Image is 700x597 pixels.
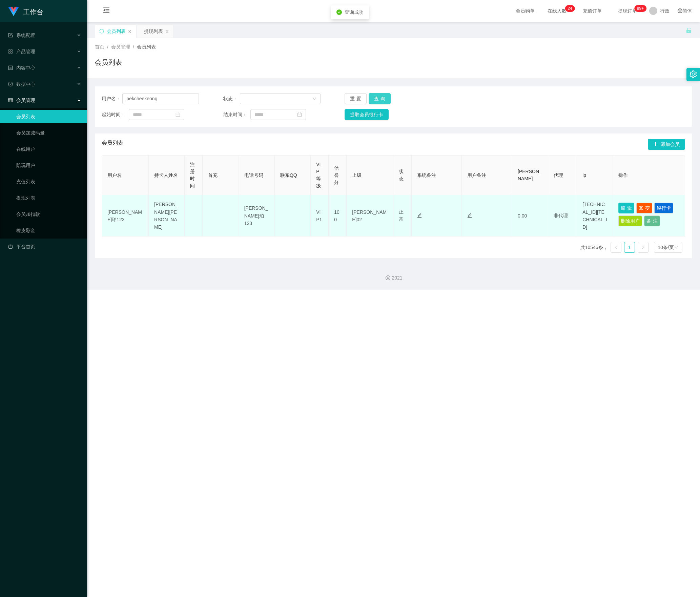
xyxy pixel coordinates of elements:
[565,5,575,12] sup: 24
[582,172,586,178] font: ip
[223,96,238,101] font: 状态：
[107,44,108,49] font: /
[154,172,178,178] font: 持卡人姓名
[467,172,486,178] font: 用户备注
[636,203,652,213] button: 账变
[208,172,218,178] font: 首充
[244,205,268,226] font: [PERSON_NAME]珀123
[654,203,673,213] button: 银行卡
[316,209,322,222] font: VIP1
[99,29,104,34] i: 图标：同步
[467,213,472,218] i: 图标：编辑
[312,97,316,101] i: 图标： 下
[16,65,35,70] font: 内容中心
[689,70,697,78] i: 图标：设置
[297,112,302,117] i: 图标：日历
[8,49,13,54] i: 图标: appstore-o
[583,8,602,14] font: 充值订单
[548,8,567,14] font: 在线人数
[336,9,342,15] i: 图标：勾选圆圈
[352,172,362,178] font: 上级
[417,172,436,178] font: 系统备注
[674,245,678,250] i: 图标： 下
[16,142,81,156] a: 在线用户
[386,275,390,280] i: 图标：版权
[16,175,81,188] a: 充值列表
[369,93,391,104] button: 查询
[686,27,692,34] i: 图标： 解锁
[176,112,180,117] i: 图标：日历
[122,93,199,104] input: 请输入用户名
[637,6,644,11] font: 99+
[23,8,43,16] font: 工作台
[16,110,81,123] a: 会员列表
[345,9,364,15] font: 查询成功
[518,213,527,218] font: 0.00
[102,112,125,117] font: 起始时间：
[568,5,570,12] p: 2
[8,82,13,86] i: 图标: 检查-圆圈-o
[582,209,607,229] font: [TECHNICAL_ID]
[16,191,81,205] a: 提现列表
[516,8,535,14] font: 会员购单
[618,8,637,14] font: 提现订单
[392,275,402,281] font: 2021
[107,172,122,178] font: 用户名
[648,139,685,150] button: 图标: 加号添加会员
[399,209,404,222] font: 正常
[614,245,618,249] i: 图标： 左
[16,159,81,172] a: 陪玩用户
[8,65,13,70] i: 图标：个人资料
[334,209,339,222] font: 100
[345,109,389,120] button: 提取会员银行卡
[16,33,35,38] font: 系统配置
[8,7,19,16] img: logo.9652507e.png
[102,140,123,146] font: 会员列表
[417,213,422,218] i: 图标：编辑
[107,28,126,34] font: 会员列表
[223,112,247,117] font: 结束时间：
[95,0,118,22] i: 图标: 菜单折叠
[280,172,297,178] font: 联系QQ
[611,242,621,253] li: 上一页
[102,96,121,101] font: 用户名：
[316,162,321,188] font: VIP等级
[618,203,634,213] button: 编辑
[682,8,692,14] font: 简体
[144,28,163,34] font: 提现列表
[190,162,195,188] font: 注册时间
[624,242,635,253] li: 1
[345,93,367,104] button: 重置
[660,8,670,14] font: 行政
[334,165,339,185] font: 信誉分
[570,6,572,11] font: 4
[16,98,35,103] font: 会员管理
[678,8,682,13] i: 图标: 全球
[518,169,542,181] font: [PERSON_NAME]
[16,224,81,237] a: 橡皮彩金
[618,172,628,178] font: 操作
[658,242,674,252] div: 10条/页
[658,245,674,250] font: 10条/页
[8,240,81,253] a: 图标：仪表板平台首页
[16,81,35,87] font: 数据中心
[554,213,568,218] font: 非代理
[399,169,404,181] font: 状态
[638,242,648,253] li: 下一页
[128,29,132,34] i: 图标： 关闭
[618,215,642,226] button: 删除用户
[165,29,169,34] i: 图标： 关闭
[244,172,263,178] font: 电话号码
[16,49,35,54] font: 产品管理
[8,98,13,103] i: 图标： 表格
[554,172,563,178] font: 代理
[154,202,178,214] font: [PERSON_NAME]
[582,202,605,214] font: [TECHNICAL_ID]
[95,59,122,66] font: 会员列表
[16,207,81,221] a: 会员加扣款
[641,245,645,249] i: 图标： 右
[8,33,13,38] i: 图标： 表格
[634,5,646,12] sup: 1048
[16,126,81,140] a: 会员加减码量
[644,215,660,226] button: 备注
